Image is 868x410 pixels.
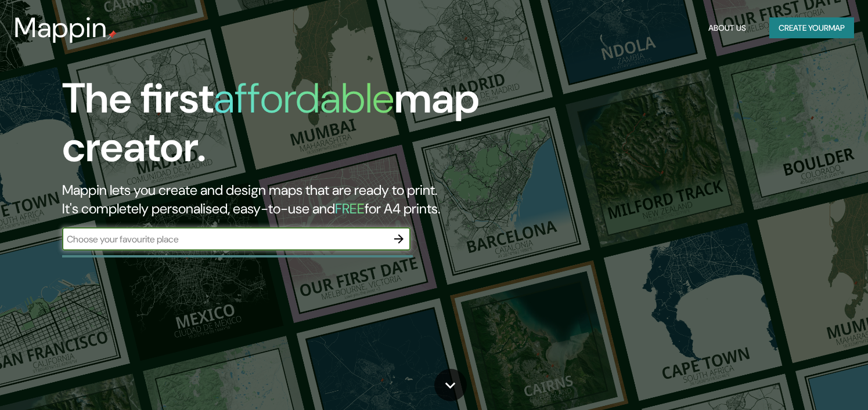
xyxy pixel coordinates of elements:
[107,30,117,39] img: mappin-pin
[62,181,496,218] h2: Mappin lets you create and design maps that are ready to print. It's completely personalised, eas...
[335,199,365,217] h5: FREE
[62,233,387,246] input: Choose your favourite place
[14,12,107,44] h3: Mappin
[62,74,496,181] h1: The first map creator.
[214,71,394,125] h1: affordable
[769,17,854,39] button: Create yourmap
[704,17,751,39] button: About Us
